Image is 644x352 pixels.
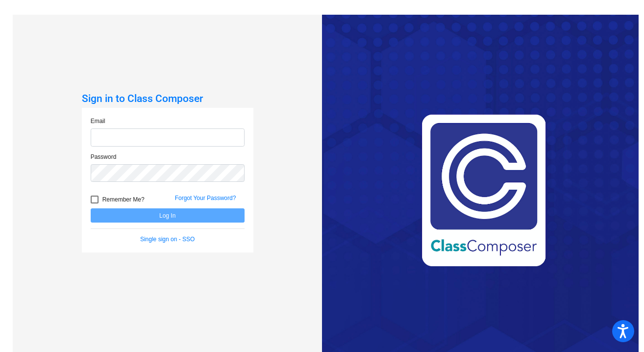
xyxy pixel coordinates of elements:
a: Forgot Your Password? [175,195,236,201]
h3: Sign in to Class Composer [82,93,253,105]
a: Single sign on - SSO [140,236,195,243]
label: Password [91,152,117,161]
button: Log In [91,208,245,223]
span: Remember Me? [102,194,145,205]
label: Email [91,117,105,126]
